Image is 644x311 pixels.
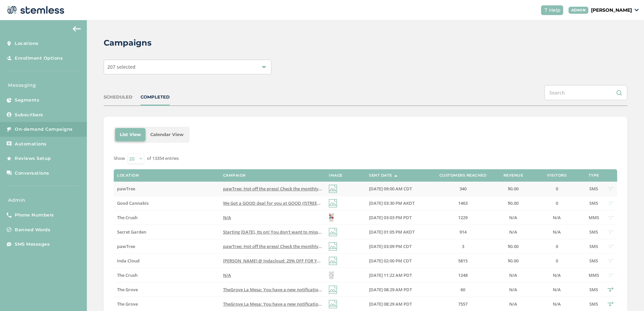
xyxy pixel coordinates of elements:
label: SMS [587,229,600,235]
span: [DATE] 08:29 AM PDT [369,301,412,307]
label: The Grove [117,287,216,293]
span: N/A [509,287,517,293]
span: SMS [589,258,598,264]
label: Customers Reached [439,173,487,178]
span: pawTree [117,243,135,249]
label: 09/30/2025 01:05 PM AKDT [369,229,426,235]
img: icon-sort-1e1d7615.svg [394,175,397,177]
span: Help [549,7,560,14]
label: SMS [587,258,600,264]
span: [DATE] 03:30 PM AKDT [369,200,415,206]
span: Phone Numbers [15,212,54,219]
label: 7557 [433,301,493,307]
label: N/A [500,272,527,278]
span: Conversations [15,170,49,177]
img: icon-img-d887fa0c.svg [329,300,337,308]
span: [DATE] 01:05 PM AKDT [369,229,415,235]
label: 1463 [433,200,493,206]
label: Josh @ Indacloud: 25% OFF FOR YOU Reply END to cancel [223,258,322,264]
span: N/A [509,272,517,278]
label: 1248 [433,272,493,278]
label: 914 [433,229,493,235]
label: pawTree: Hot off the press! Check the monthly newsletter for all updates you need to succeed in O... [223,186,322,192]
span: 60 [461,287,465,293]
span: Reviews Setup [15,155,51,162]
label: 10/01/2025 09:00 AM CDT [369,186,426,192]
span: Segments [15,97,39,104]
span: pawTree: Hot off the press! Check the monthly newsletter for all updates you need to succeed in O... [223,186,481,192]
label: 340 [433,186,493,192]
img: icon-help-white-03924b79.svg [544,8,548,12]
span: $0.00 [508,243,519,249]
span: MMS [589,214,599,221]
span: [DATE] 09:00 AM CDT [369,186,412,192]
span: SMS [589,301,598,307]
span: The Grove [117,301,138,307]
label: pawTree [117,244,216,249]
label: 09/30/2025 08:29 AM PDT [369,301,426,307]
label: SMS [587,287,600,293]
label: $0.00 [500,258,527,264]
label: N/A [533,272,580,278]
span: 5815 [458,258,468,264]
span: [DATE] 03:03 PM PDT [369,214,412,221]
img: icon-img-d887fa0c.svg [329,199,337,207]
span: 0 [556,258,558,264]
label: 0 [533,244,580,249]
label: pawTree: Hot off the press! Check the monthly newsletter for all updates you need to succeed in O... [223,244,322,249]
span: Subscribers [15,112,43,118]
img: icon_down-arrow-small-66adaf34.svg [635,9,639,11]
span: SMS [589,229,598,235]
label: 1229 [433,215,493,221]
label: TheGrove La Mesa: You have a new notification waiting for you, {first_name}! Reply END to cancel [223,287,322,293]
label: The Crush [117,215,216,221]
span: The Crush [117,272,138,278]
label: Location [117,173,139,178]
label: $0.00 [500,244,527,249]
iframe: Chat Widget [610,279,644,311]
span: $0.00 [508,200,519,206]
span: N/A [553,229,561,235]
span: 7557 [458,301,468,307]
label: $0.00 [500,200,527,206]
span: Inda Cloud [117,258,140,264]
span: Locations [15,40,39,47]
label: 60 [433,287,493,293]
span: pawTree [117,186,135,192]
p: [PERSON_NAME] [591,7,632,14]
label: 0 [533,186,580,192]
span: 0 [556,243,558,249]
label: MMS [587,215,600,221]
label: N/A [500,229,527,235]
span: The Grove [117,287,138,293]
label: N/A [500,215,527,221]
label: 5815 [433,258,493,264]
span: N/A [509,229,517,235]
span: $0.00 [508,186,519,192]
span: N/A [553,287,561,293]
span: [DATE] 03:09 PM CDT [369,243,412,249]
img: Mb8Hhf910UwhH50iTsK9bgEEpjkrCTrX.jpg [329,213,334,222]
span: 1248 [458,272,468,278]
span: We Got a GOOD deal for you at GOOD ([STREET_ADDRESS][PERSON_NAME])! Reply END to cancel [223,200,421,206]
span: Good Cannabis [117,200,149,206]
img: icon-img-d887fa0c.svg [329,257,337,265]
label: Starting tomorrow, Its on! You don't want to miss this Wednesday wheel. Stretch your PFD this yea... [223,229,322,235]
span: N/A [223,214,231,221]
img: icon-arrow-back-accent-c549486e.svg [73,26,81,32]
label: 09/30/2025 03:30 PM AKDT [369,200,426,206]
span: 207 selected [107,64,136,70]
div: SCHEDULED [104,94,132,101]
label: of 13354 entries [147,155,179,162]
label: Show [114,155,125,162]
span: Banned Words [15,227,50,233]
span: 1229 [458,214,468,221]
span: TheGrove La Mesa: You have a new notification waiting for you, {first_name}! Reply END to cancel [223,287,425,293]
div: ADMIN [569,7,589,14]
div: COMPLETED [141,94,170,101]
span: SMS [589,200,598,206]
label: $0.00 [500,186,527,192]
span: The Crush [117,214,138,221]
label: 09/30/2025 11:22 AM PDT [369,272,426,278]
